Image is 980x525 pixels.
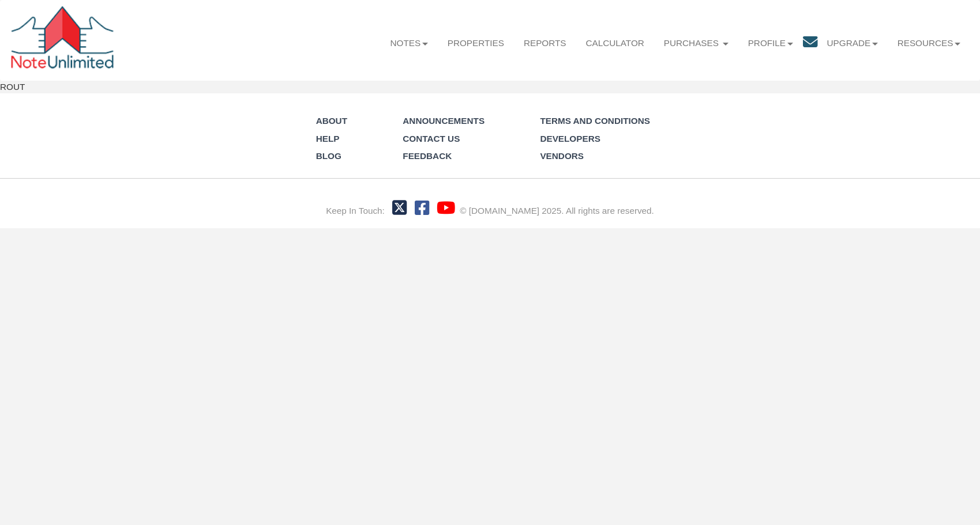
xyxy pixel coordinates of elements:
[316,151,341,161] a: Blog
[316,116,347,126] a: About
[316,134,340,143] a: Help
[460,205,654,217] div: © [DOMAIN_NAME] 2025. All rights are reserved.
[738,28,803,59] a: Profile
[540,151,584,161] a: Vendors
[326,205,385,217] div: Keep In Touch:
[403,116,485,126] a: Announcements
[381,28,438,59] a: Notes
[540,134,600,143] a: Developers
[403,134,460,143] a: Contact Us
[817,28,888,59] a: Upgrade
[654,28,738,59] a: Purchases
[514,28,576,59] a: Reports
[438,28,514,59] a: Properties
[403,151,452,161] a: Feedback
[576,28,654,59] a: Calculator
[540,116,649,126] a: Terms and Conditions
[888,28,970,59] a: Resources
